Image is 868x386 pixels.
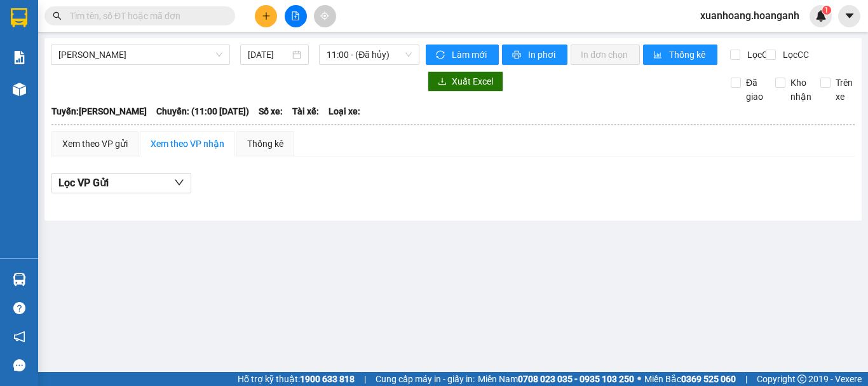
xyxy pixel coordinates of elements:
[681,374,736,384] strong: 0369 525 060
[502,45,567,65] button: printerIn phơi
[824,6,829,15] span: 1
[70,9,220,23] input: Tìm tên, số ĐT hoặc mã đơn
[643,45,717,65] button: bar-chartThống kê
[247,137,283,151] div: Thống kê
[637,376,641,382] span: ⚪️
[174,177,184,188] span: down
[58,45,222,64] span: Hồ Chí Minh - Phan Rang
[13,273,26,286] img: warehouse-icon
[653,50,664,60] span: bar-chart
[822,6,831,15] sup: 1
[512,50,523,60] span: printer
[13,331,25,343] span: notification
[452,48,489,62] span: Làm mới
[478,372,634,386] span: Miền Nam
[428,71,503,92] button: downloadXuất Excel
[528,48,557,62] span: In phơi
[436,50,447,60] span: sync
[13,51,26,64] img: solution-icon
[518,374,634,384] strong: 0708 023 035 - 0935 103 250
[291,11,300,20] span: file-add
[838,5,860,27] button: caret-down
[844,10,855,22] span: caret-down
[58,175,109,191] span: Lọc VP Gửi
[778,48,811,62] span: Lọc CC
[742,48,775,62] span: Lọc CR
[745,372,747,386] span: |
[259,104,283,118] span: Số xe:
[13,83,26,96] img: warehouse-icon
[151,137,224,151] div: Xem theo VP nhận
[292,104,319,118] span: Tài xế:
[300,374,355,384] strong: 1900 633 818
[644,372,736,386] span: Miền Bắc
[797,375,806,383] span: copyright
[248,48,290,62] input: 12/10/2025
[831,76,858,104] span: Trên xe
[426,45,499,65] button: syncLàm mới
[376,372,475,386] span: Cung cấp máy in - giấy in:
[238,372,355,386] span: Hỗ trợ kỹ thuật:
[690,8,810,24] span: xuanhoang.hoanganh
[741,76,768,104] span: Đã giao
[320,11,329,20] span: aim
[669,48,707,62] span: Thống kê
[785,76,817,104] span: Kho nhận
[364,372,366,386] span: |
[62,137,128,151] div: Xem theo VP gửi
[815,10,827,22] img: icon-new-feature
[571,45,640,65] button: In đơn chọn
[11,8,27,27] img: logo-vxr
[156,104,249,118] span: Chuyến: (11:00 [DATE])
[329,104,360,118] span: Loại xe:
[262,11,271,20] span: plus
[13,302,25,314] span: question-circle
[255,5,277,27] button: plus
[53,11,62,20] span: search
[327,45,412,64] span: 11:00 - (Đã hủy)
[314,5,336,27] button: aim
[51,173,191,193] button: Lọc VP Gửi
[285,5,307,27] button: file-add
[51,106,147,116] b: Tuyến: [PERSON_NAME]
[13,359,25,371] span: message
